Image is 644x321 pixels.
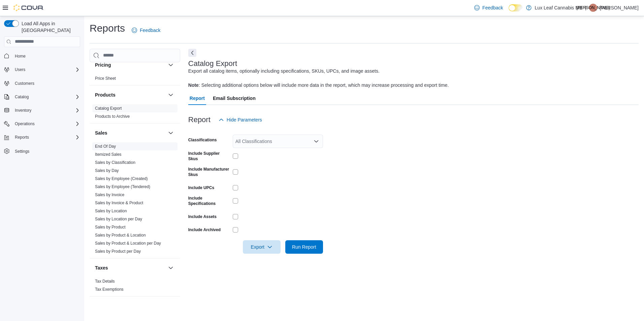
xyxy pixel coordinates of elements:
button: Taxes [95,264,165,271]
h3: Catalog Export [188,60,237,68]
span: Sales by Location [95,208,127,214]
span: Itemized Sales [95,152,122,157]
a: Feedback [472,1,506,14]
span: Sales by Product [95,224,126,230]
span: Settings [15,149,29,154]
span: Hide Parameters [227,116,262,123]
span: Operations [15,121,35,127]
a: Sales by Classification [95,160,135,165]
span: [PERSON_NAME] [577,4,610,12]
a: Sales by Employee (Created) [95,176,148,181]
button: Catalog [1,92,83,102]
span: Sales by Product per Day [95,249,141,254]
span: Sales by Invoice & Product [95,200,143,206]
span: Catalog [12,93,80,101]
span: Settings [12,147,80,155]
a: Sales by Invoice & Product [95,201,143,205]
nav: Complex example [4,48,80,174]
span: Run Report [292,244,316,250]
span: Users [15,67,25,72]
label: Include Manufacturer Skus [188,167,230,177]
a: Tax Exemptions [95,287,124,292]
span: Sales by Product & Location [95,233,146,238]
span: Sales by Invoice [95,192,124,198]
button: Sales [167,129,175,137]
button: Sales [95,130,165,136]
span: Home [15,53,26,59]
h3: Report [188,116,211,124]
label: Classifications [188,137,217,143]
button: Taxes [167,264,175,272]
label: Include Assets [188,214,217,219]
p: Lux Leaf Cannabis MB [535,4,583,12]
button: Open list of options [314,139,319,144]
span: Customers [12,79,80,87]
button: Reports [1,133,83,142]
button: Operations [1,119,83,129]
span: Users [12,66,80,74]
button: Reports [12,133,32,141]
span: Inventory [12,106,80,114]
button: Operations [12,120,37,128]
span: Sales by Employee (Tendered) [95,184,150,189]
span: Home [12,52,80,60]
button: Hide Parameters [216,113,265,127]
h3: Products [95,92,116,98]
a: Sales by Product & Location per Day [95,241,161,246]
a: Settings [12,147,32,155]
a: Sales by Day [95,168,119,173]
span: Sales by Employee (Created) [95,176,148,181]
a: Home [12,52,28,60]
div: Pricing [90,74,180,85]
a: Sales by Location [95,209,127,213]
span: End Of Day [95,144,116,149]
label: Include Specifications [188,195,230,206]
a: Price Sheet [95,76,116,81]
button: Home [1,51,83,61]
div: James Au [589,4,597,12]
span: Export [247,240,277,254]
img: Cova [13,4,44,11]
button: Pricing [167,61,175,69]
a: Catalog Export [95,106,122,111]
a: Feedback [129,24,163,37]
h3: Taxes [95,264,108,271]
div: Sales [90,142,180,258]
button: Users [12,66,28,74]
span: Products to Archive [95,114,130,119]
button: Export [243,240,281,254]
span: Customers [15,81,34,86]
span: Feedback [482,4,503,11]
button: Catalog [12,93,31,101]
button: Users [1,65,83,74]
a: Sales by Employee (Tendered) [95,184,150,189]
input: Dark Mode [509,4,523,11]
b: Note [188,82,199,88]
button: Products [95,92,165,98]
button: Products [167,91,175,99]
p: [PERSON_NAME] [600,4,639,12]
span: Operations [12,120,80,128]
button: Pricing [95,62,165,68]
a: Tax Details [95,279,115,284]
label: Include Supplier Skus [188,151,230,162]
h3: Pricing [95,62,111,68]
a: Customers [12,79,37,87]
button: Settings [1,146,83,156]
span: Catalog [15,94,29,100]
button: Inventory [12,106,34,114]
span: Load All Apps in [GEOGRAPHIC_DATA] [19,20,80,34]
label: Include Archived [188,227,221,233]
button: Inventory [1,106,83,115]
a: Sales by Product per Day [95,249,141,254]
div: Export all catalog items, optionally including specifications, SKUs, UPCs, and image assets. : Se... [188,68,449,89]
div: Taxes [90,277,180,296]
a: Sales by Product & Location [95,233,146,238]
span: Email Subscription [213,92,256,105]
span: Sales by Day [95,168,119,173]
a: Sales by Invoice [95,192,124,197]
a: End Of Day [95,144,116,149]
a: Itemized Sales [95,152,122,157]
span: Tax Exemptions [95,287,124,292]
